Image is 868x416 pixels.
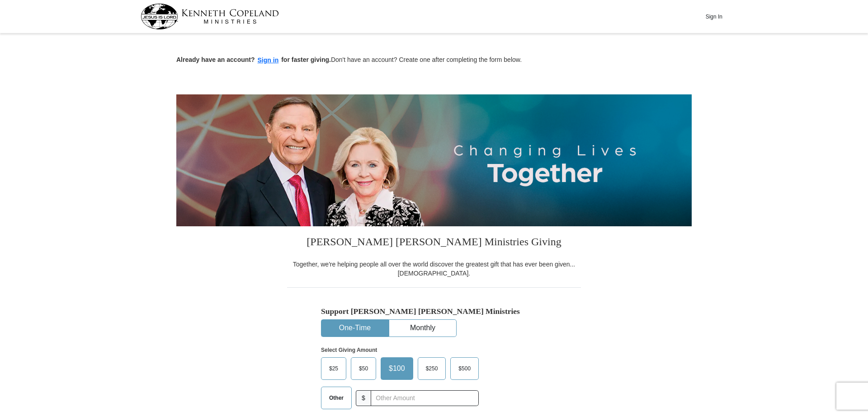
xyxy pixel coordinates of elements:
strong: Select Giving Amount [321,347,377,353]
span: $ [356,390,371,406]
span: $25 [325,362,343,375]
button: Sign in [255,55,282,65]
button: One-Time [321,320,388,337]
p: Don't have an account? Create one after completing the form below. [176,55,692,65]
div: Together, we're helping people all over the world discover the greatest gift that has ever been g... [287,260,581,278]
span: $50 [354,362,373,375]
span: Other [325,391,348,405]
button: Sign In [700,9,727,23]
input: Other Amount [371,390,479,406]
strong: Already have an account? for faster giving. [176,56,331,63]
span: $100 [384,362,410,375]
img: kcm-header-logo.svg [141,4,279,29]
span: $500 [454,362,475,375]
h3: [PERSON_NAME] [PERSON_NAME] Ministries Giving [287,226,581,260]
button: Monthly [389,320,456,337]
h5: Support [PERSON_NAME] [PERSON_NAME] Ministries [321,307,547,316]
span: $250 [421,362,443,375]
